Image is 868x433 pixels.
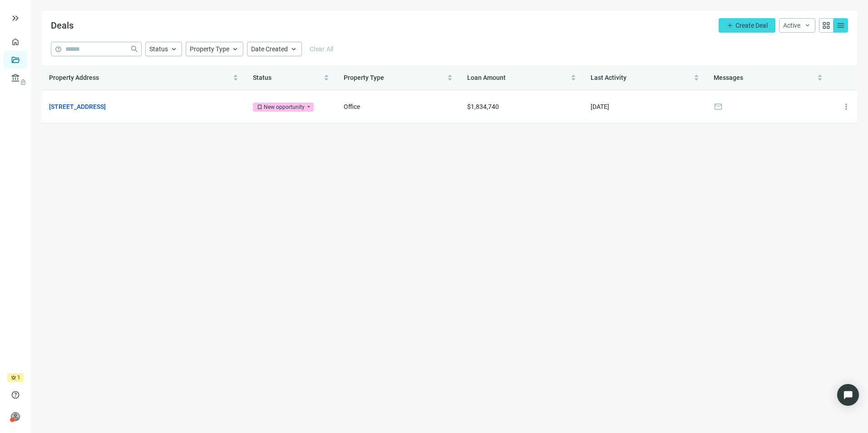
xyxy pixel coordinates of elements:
span: add [726,22,734,29]
span: Property Type [344,74,384,81]
button: Activekeyboard_arrow_down [779,18,815,33]
span: Status [253,74,271,81]
span: Property Type [190,45,229,53]
span: Office [344,103,360,110]
span: Last Activity [591,74,626,81]
span: Date Created [251,45,288,53]
span: more_vert [842,102,851,111]
span: Active [783,22,800,29]
span: grid_view [822,21,831,30]
span: 1 [17,373,20,382]
span: keyboard_arrow_up [231,45,239,53]
span: keyboard_arrow_down [804,22,811,29]
button: more_vert [837,98,855,116]
span: keyboard_arrow_up [290,45,298,53]
span: keyboard_arrow_up [170,45,178,53]
button: Clear All [306,42,338,56]
span: menu [836,21,845,30]
span: Property Address [49,74,99,81]
span: crown [11,375,16,380]
span: Status [149,45,168,53]
button: keyboard_double_arrow_right [10,13,21,24]
button: addCreate Deal [719,18,775,33]
span: bookmark [256,104,263,110]
div: New opportunity [264,103,305,112]
div: Open Intercom Messenger [837,384,859,406]
span: person [11,412,20,421]
span: Loan Amount [467,74,506,81]
span: help [11,390,20,399]
span: [DATE] [591,103,609,110]
a: [STREET_ADDRESS] [49,102,106,112]
span: $1,834,740 [467,103,499,110]
span: Messages [714,74,743,81]
span: help [55,46,62,53]
span: mail [714,102,723,111]
span: Create Deal [735,22,768,29]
